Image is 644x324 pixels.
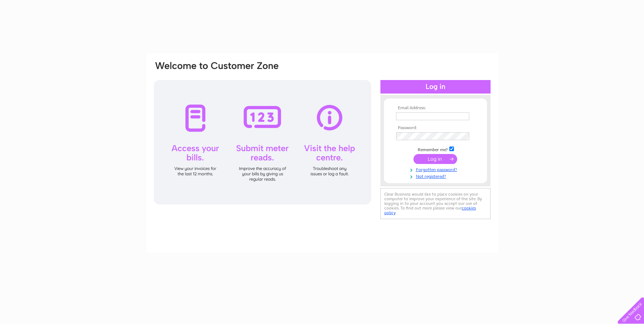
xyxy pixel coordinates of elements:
input: Submit [413,154,457,164]
th: Email Address: [394,106,477,111]
a: Not registered? [396,172,477,179]
a: Forgotten password? [396,166,477,172]
div: Clear Business would like to place cookies on your computer to improve your experience of the sit... [380,188,491,219]
td: Remember me? [394,145,477,153]
th: Password: [394,126,477,131]
a: cookies policy [384,206,476,215]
